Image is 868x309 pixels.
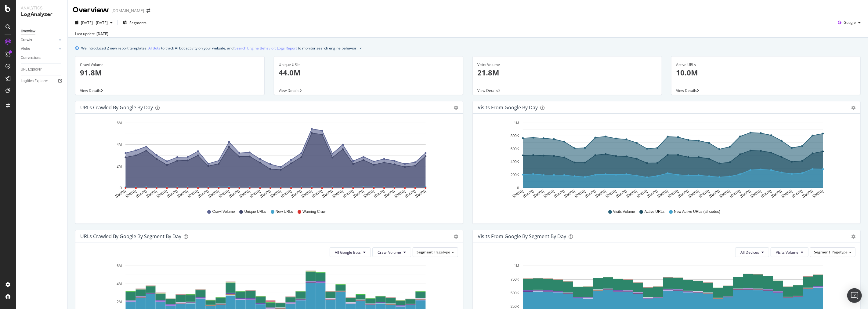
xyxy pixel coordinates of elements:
div: [DOMAIN_NAME] [111,8,144,14]
text: [DATE] [187,189,199,198]
text: [DATE] [342,189,354,198]
text: [DATE] [353,189,365,198]
text: [DATE] [646,189,659,198]
div: Visits [21,46,30,52]
text: [DATE] [595,189,607,198]
text: 0 [120,186,122,190]
a: URL Explorer [21,66,63,73]
text: [DATE] [249,189,261,198]
text: [DATE] [698,189,711,198]
text: [DATE] [605,189,617,198]
text: 750K [511,277,519,282]
div: info banner [75,45,861,51]
div: Open Intercom Messenger [847,288,862,303]
span: All Google Bots [335,250,361,255]
text: 600K [511,147,519,151]
div: Overview [21,28,35,35]
text: [DATE] [615,189,627,198]
text: 500K [511,291,519,295]
span: View Details [676,88,697,93]
text: [DATE] [626,189,638,198]
span: Visits Volume [613,209,635,214]
text: [DATE] [373,189,385,198]
button: Visits Volume [771,247,808,257]
button: close banner [358,44,363,53]
text: [DATE] [228,189,241,198]
div: Logfiles Explorer [21,78,48,84]
div: Unique URLs [279,62,458,67]
text: [DATE] [166,189,179,198]
span: Unique URLs [244,209,266,214]
text: [DATE] [801,189,814,198]
text: [DATE] [239,189,251,198]
text: [DATE] [740,189,752,198]
span: New URLs [276,209,293,214]
span: Segments [129,20,146,25]
text: [DATE] [812,189,824,198]
text: 1M [514,121,519,125]
div: LogAnalyzer [21,11,63,18]
text: 1M [514,264,519,268]
text: 0 [517,186,519,190]
text: [DATE] [291,189,303,198]
span: Visits Volume [776,250,798,255]
div: URLs Crawled by Google by day [80,104,153,111]
text: [DATE] [270,189,282,198]
div: URL Explorer [21,66,42,73]
text: [DATE] [584,189,597,198]
text: 4M [117,143,122,147]
button: Crawl Volume [372,247,411,257]
text: [DATE] [678,189,690,198]
span: View Details [279,88,299,93]
text: [DATE] [125,189,137,198]
text: [DATE] [394,189,406,198]
text: [DATE] [512,189,524,198]
button: Google [835,18,863,27]
text: [DATE] [522,189,534,198]
text: [DATE] [218,189,230,198]
button: Segments [120,18,149,27]
text: [DATE] [657,189,669,198]
text: [DATE] [574,189,586,198]
text: [DATE] [146,189,158,198]
div: URLs Crawled by Google By Segment By Day [80,233,181,239]
span: View Details [80,88,101,93]
text: 2M [117,164,122,169]
text: [DATE] [636,189,648,198]
text: 6M [117,121,122,125]
div: Visits from Google by day [478,104,538,111]
div: gear [851,234,855,239]
text: [DATE] [301,189,313,198]
a: AI Bots [148,45,160,51]
button: [DATE] - [DATE] [73,18,115,27]
text: 6M [117,264,122,268]
text: [DATE] [404,189,416,198]
text: 800K [511,134,519,138]
span: All Devices [740,250,759,255]
text: [DATE] [719,189,731,198]
span: Crawl Volume [212,209,235,214]
p: 21.8M [477,67,657,78]
text: [DATE] [543,189,555,198]
a: Overview [21,28,63,35]
div: Crawl Volume [80,62,260,67]
div: Conversions [21,55,41,61]
svg: A chart. [478,118,853,203]
text: [DATE] [259,189,272,198]
span: Active URLs [645,209,665,214]
text: 2M [117,300,122,304]
text: [DATE] [708,189,721,198]
div: Active URLs [676,62,856,67]
span: View Details [477,88,498,93]
span: Warning Crawl [302,209,326,214]
div: Visits from Google By Segment By Day [478,233,566,239]
text: [DATE] [760,189,772,198]
text: 400K [511,160,519,164]
text: [DATE] [553,189,566,198]
span: Crawl Volume [378,250,401,255]
span: Google [844,20,856,25]
div: arrow-right-arrow-left [146,9,150,13]
div: gear [851,106,855,110]
text: [DATE] [156,189,168,198]
text: 4M [117,282,122,286]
